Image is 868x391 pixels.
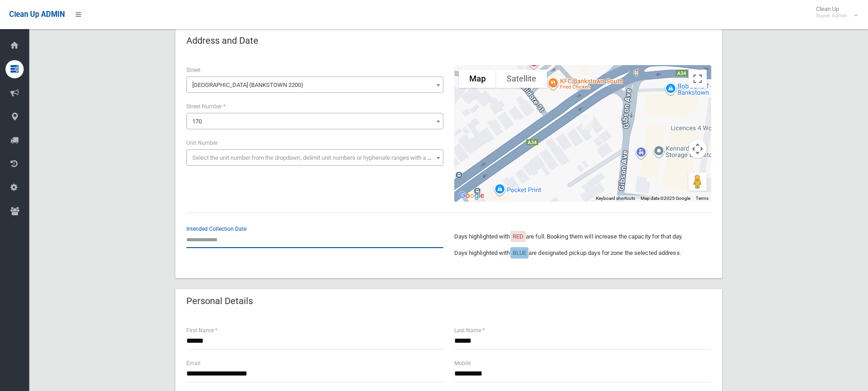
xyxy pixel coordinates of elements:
[175,32,269,50] header: Address and Date
[816,12,847,19] small: Super Admin
[688,70,707,88] button: Toggle fullscreen view
[454,248,711,259] p: Days highlighted with are designated pickup days for zone the selected address.
[688,173,707,191] button: Drag Pegman onto the map to open Street View
[513,249,526,256] span: BLUE
[579,111,597,134] div: 170 Canterbury Road, BANKSTOWN NSW 2200
[513,233,524,240] span: RED
[189,115,441,128] span: 170
[457,190,487,202] a: Open this area in Google Maps (opens a new window)
[641,196,690,201] span: Map data ©2025 Google
[688,140,707,158] button: Map camera controls
[812,5,857,19] span: Clean Up
[496,70,547,88] button: Show satellite imagery
[192,118,202,125] span: 170
[457,190,487,202] img: Google
[189,79,441,91] span: Canterbury Road (BANKSTOWN 2200)
[459,70,496,88] button: Show street map
[596,195,635,202] button: Keyboard shortcuts
[696,196,709,201] a: Terms (opens in new tab)
[175,292,264,310] header: Personal Details
[192,154,447,161] span: Select the unit number from the dropdown, delimit unit numbers or hyphenate ranges with a comma
[186,76,443,93] span: Canterbury Road (BANKSTOWN 2200)
[186,113,443,129] span: 170
[454,231,711,242] p: Days highlighted with are full. Booking them will increase the capacity for that day.
[9,10,65,19] span: Clean Up ADMIN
